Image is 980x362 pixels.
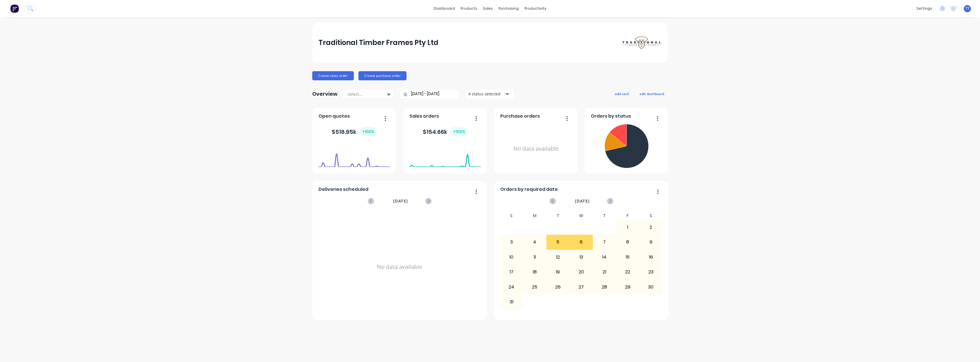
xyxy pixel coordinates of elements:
div: 4 status selected [468,91,504,97]
span: TT [965,6,969,11]
div: 10 [500,250,523,264]
div: 28 [593,280,616,294]
div: 26 [547,280,569,294]
div: 15 [616,250,639,264]
img: Traditional Timber Frames Pty Ltd [622,36,661,50]
div: 14 [593,250,616,264]
span: Sales orders [409,113,439,120]
div: 20 [570,265,593,279]
div: + 100 % [451,127,467,136]
div: products [458,4,480,13]
div: Overview [312,88,338,100]
div: No data available [318,212,481,322]
button: 4 status selected [465,90,514,98]
div: F [616,212,639,220]
div: 5 [547,235,569,249]
div: 2 [640,220,662,234]
div: 29 [616,280,639,294]
div: 11 [523,250,546,264]
button: add card [611,90,632,97]
div: 24 [500,280,523,294]
div: S [500,212,523,220]
span: Purchase orders [500,113,540,120]
div: Traditional Timber Frames Pty Ltd [318,37,438,48]
button: Create purchase order [358,71,407,80]
span: Open quotes [318,113,350,120]
div: 25 [523,280,546,294]
div: 23 [640,265,662,279]
div: No data available [500,122,572,176]
a: dashboard [431,4,458,13]
span: Orders by status [591,113,631,120]
div: T [593,212,616,220]
div: 22 [616,265,639,279]
div: + 100 % [360,127,377,136]
div: 8 [616,235,639,249]
div: T [546,212,570,220]
div: 27 [570,280,593,294]
div: settings [914,4,935,13]
span: Orders by required date [500,186,558,193]
img: Factory [10,4,19,13]
div: $ 518.95k [332,127,377,136]
div: 18 [523,265,546,279]
div: 19 [547,265,569,279]
div: $ 154.66k [423,127,467,136]
div: 30 [640,280,662,294]
div: W [569,212,593,220]
div: 4 [523,235,546,249]
div: 31 [500,295,523,309]
span: Deliveries scheduled [318,186,368,193]
div: 7 [593,235,616,249]
div: 12 [547,250,569,264]
div: 16 [640,250,662,264]
div: productivity [522,4,549,13]
div: sales [480,4,496,13]
div: 6 [570,235,593,249]
div: 17 [500,265,523,279]
div: S [639,212,663,220]
div: 1 [616,220,639,234]
div: M [523,212,546,220]
div: 9 [640,235,662,249]
button: Create sales order [312,71,354,80]
span: [DATE] [575,198,590,204]
div: purchasing [496,4,522,13]
div: 13 [570,250,593,264]
button: edit dashboard [636,90,668,97]
div: 3 [500,235,523,249]
span: [DATE] [393,198,408,204]
div: 21 [593,265,616,279]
